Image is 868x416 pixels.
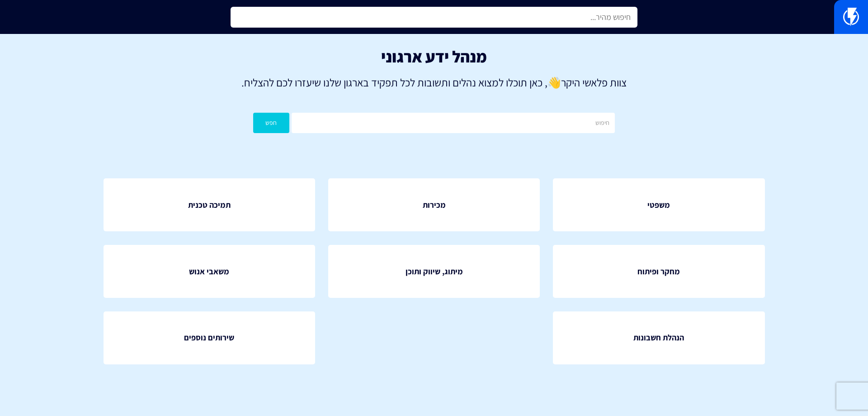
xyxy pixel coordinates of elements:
a: מכירות [328,178,540,232]
a: תמיכה טכנית [104,178,315,232]
input: חיפוש מהיר... [231,7,637,28]
strong: 👋 [547,75,561,90]
span: הנהלת חשבונות [633,332,684,344]
a: משפטי [553,178,764,232]
span: משפטי [647,199,670,211]
p: צוות פלאשי היקר , כאן תוכלו למצוא נהלים ותשובות לכל תפקיד בארגון שלנו שיעזרו לכם להצליח. [14,75,854,90]
a: מיתוג, שיווק ותוכן [328,245,540,298]
button: חפש [253,113,289,133]
span: שירותים נוספים [184,332,234,344]
h1: מנהל ידע ארגוני [14,48,854,66]
a: משאבי אנוש [104,245,315,298]
span: משאבי אנוש [189,266,229,277]
span: תמיכה טכנית [188,199,231,211]
a: מחקר ופיתוח [553,245,764,298]
span: מכירות [423,199,446,211]
a: שירותים נוספים [104,311,315,365]
a: הנהלת חשבונות [553,311,764,365]
span: מיתוג, שיווק ותוכן [406,266,463,277]
input: חיפוש [292,113,615,133]
span: מחקר ופיתוח [637,266,680,277]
